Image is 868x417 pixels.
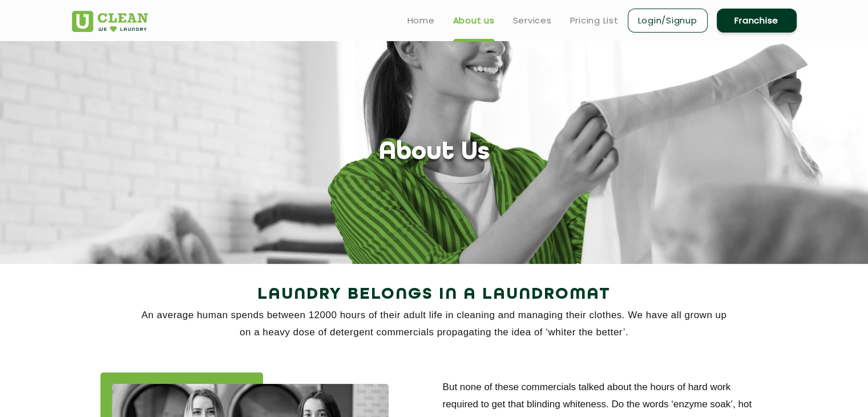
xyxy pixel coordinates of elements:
img: website_grey.svg [18,30,27,39]
h1: About Us [379,138,490,167]
img: UClean Laundry and Dry Cleaning [72,11,148,32]
img: tab_domain_overview_orange.svg [31,66,40,75]
a: Services [513,14,552,27]
a: Login/Signup [628,9,708,33]
img: tab_keywords_by_traffic_grey.svg [114,66,123,75]
a: Home [407,14,435,27]
p: An average human spends between 12000 hours of their adult life in cleaning and managing their cl... [72,307,797,341]
a: Pricing List [570,14,619,27]
a: About us [453,14,495,27]
img: logo_orange.svg [18,18,27,27]
div: Keywords by Traffic [126,67,192,75]
h2: Laundry Belongs in a Laundromat [72,281,797,308]
div: Domain: [DOMAIN_NAME] [30,30,126,39]
div: v 4.0.25 [32,18,56,27]
div: Domain Overview [43,67,102,75]
a: Franchise [717,9,797,33]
